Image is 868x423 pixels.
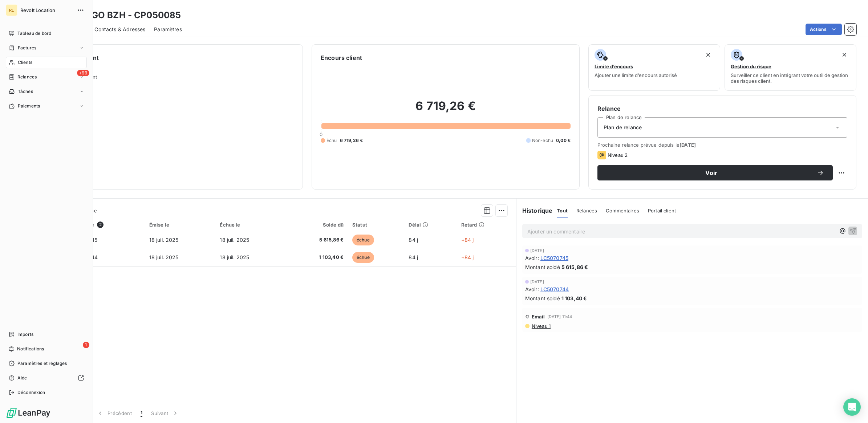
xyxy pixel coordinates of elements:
h6: Informations client [44,53,294,62]
span: Non-échu [532,137,553,144]
span: Avoir : [525,285,539,293]
span: LC5070744 [540,285,569,293]
span: échue [352,235,374,245]
span: Paramètres et réglages [17,360,67,367]
div: Échue le [220,222,282,228]
a: Aide [6,372,87,384]
span: Montant soldé [525,294,560,302]
span: Propriétés Client [58,74,294,84]
span: 5 615,86 € [291,236,344,244]
span: 18 juil. 2025 [220,254,249,260]
span: Relances [17,74,37,80]
span: Tableau de bord [17,30,51,37]
span: 18 juil. 2025 [149,254,179,260]
span: 84 j [409,237,418,243]
div: Statut [352,222,400,228]
div: Émise le [149,222,211,228]
span: Niveau 2 [608,152,628,158]
div: Solde dû [291,222,344,228]
h6: Encours client [321,53,362,62]
span: Prochaine relance prévue depuis le [597,142,847,148]
span: Surveiller ce client en intégrant votre outil de gestion des risques client. [731,72,850,84]
span: Limite d’encours [595,64,633,69]
div: RL [6,4,17,16]
span: Montant soldé [525,263,560,271]
span: Imports [17,331,33,338]
span: 0,00 € [556,137,571,144]
span: 0 [320,131,323,137]
span: 6 719,26 € [340,137,363,144]
span: 5 615,86 € [561,263,588,271]
span: 1 103,40 € [561,294,587,302]
span: Plan de relance [604,124,642,131]
span: [DATE] [530,248,544,253]
div: Retard [461,222,512,228]
span: Clients [18,59,32,66]
span: Email [532,314,545,320]
button: Suivant [147,406,183,421]
span: 18 juil. 2025 [149,237,179,243]
span: Gestion du risque [731,64,771,69]
span: Notifications [17,346,44,352]
span: 1 [83,342,89,348]
h3: NO LOGO BZH - CP050085 [64,9,181,22]
span: Avoir : [525,254,539,262]
span: 1 103,40 € [291,254,344,261]
span: Voir [606,170,817,176]
span: Échu [326,137,337,144]
span: Ajouter une limite d’encours autorisé [595,72,677,78]
button: 1 [136,406,147,421]
span: Contacts & Adresses [94,26,145,33]
h6: Historique [516,206,553,215]
span: 2 [97,221,104,228]
span: 1 [141,410,142,417]
span: 84 j [409,254,418,260]
span: LC5070745 [540,254,568,262]
span: Portail client [648,208,676,213]
span: Tout [557,208,568,213]
span: +84 j [461,237,474,243]
span: [DATE] [680,142,696,148]
h2: 6 719,26 € [321,99,571,121]
span: 18 juil. 2025 [220,237,249,243]
span: Factures [18,45,36,51]
button: Actions [806,24,842,35]
div: Délai [409,222,452,228]
span: +84 j [461,254,474,260]
button: Limite d’encoursAjouter une limite d’encours autorisé [588,44,720,91]
span: Paramètres [154,26,182,33]
span: Revolt Location [20,7,73,13]
span: Déconnexion [17,389,45,396]
div: Open Intercom Messenger [843,398,861,416]
span: Aide [17,375,27,381]
span: Niveau 1 [531,323,551,329]
img: Logo LeanPay [6,407,51,419]
button: Précédent [92,406,136,421]
span: Relances [576,208,597,213]
span: Commentaires [606,208,639,213]
button: Voir [597,165,833,180]
span: [DATE] 11:44 [547,314,572,319]
div: Référence [69,221,141,228]
span: +99 [77,70,89,76]
span: [DATE] [530,280,544,284]
span: échue [352,252,374,263]
span: Tâches [18,88,33,95]
h6: Relance [597,104,847,113]
button: Gestion du risqueSurveiller ce client en intégrant votre outil de gestion des risques client. [725,44,856,91]
span: Paiements [18,103,40,109]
